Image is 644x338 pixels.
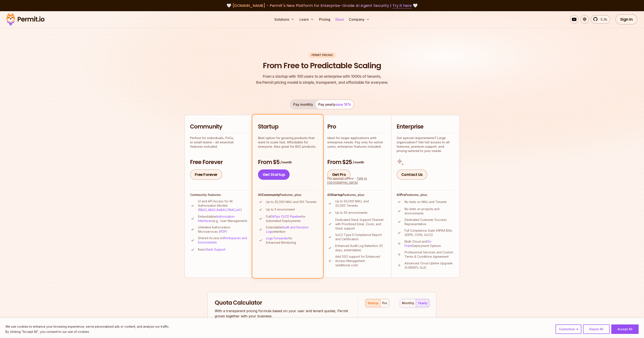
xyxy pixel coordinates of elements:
p: for Enhanced Monitoring [266,236,317,245]
p: Advanced Cloud Uptime Upgrade (0.9999% SLA) [405,261,454,270]
h3: Free Forever [190,158,248,166]
h2: Community [190,123,248,131]
p: Enhanced Audit Log Retention (21 days, extendable) [335,244,386,252]
p: SoC2 Type II Compliance Report and Certification [335,233,386,241]
div: pro [382,301,387,305]
h3: From $25 [327,158,386,166]
p: Full for Automated Deployments [266,214,317,223]
h4: All Features, plus: [327,193,386,197]
p: Up to 50 environments [335,211,368,215]
span: From a startup with 100 users to an enterprise with 1000s of tenants, [256,73,388,79]
p: Unlimited Authorization Microservices ( ) [198,225,248,234]
h4: All Features, plus: [397,193,454,197]
p: Professional Services and Custom Terms & Conditions Agreement [405,250,454,259]
a: Sign In [615,14,638,25]
a: Docs [334,15,345,24]
p: Embeddable (e.g., User Management) [198,214,248,223]
a: 5.3k [591,15,610,24]
p: Dedicated Slack Support Channel with Prioritized Email, Zoom, and Slack support [335,218,386,231]
span: / month [353,160,364,164]
span: / month [280,160,292,164]
h2: Quota Calculator [215,299,350,307]
button: Accept All [611,324,639,334]
a: PDP [220,230,226,233]
p: Got special requirements? Large organization? Get full access to all features, premium support, a... [397,136,454,153]
p: Perfect for individuals, PoCs, or small teams - all essential features included. [190,136,248,149]
a: Contact Us [397,169,427,180]
button: Company [347,15,371,24]
h3: From $5 [258,158,317,166]
strong: Pro [400,193,406,197]
strong: Community [262,193,280,197]
p: the Permit pricing model is simple, transparent, and affordable for everyone. [256,73,388,85]
strong: Startup [331,193,343,197]
button: Learn [298,15,316,24]
img: Permit logo [4,12,46,27]
p: We use cookies to enhance your browsing experience, serve personalized ads or content, and analyz... [5,324,169,329]
a: Audit and Decision Logs [266,225,309,233]
h2: Startup [258,123,317,131]
a: Free Forever [190,169,222,180]
a: RBAC [199,208,207,212]
a: PBAC [227,208,235,212]
span: 5.3k [598,17,607,22]
button: Customize [556,324,581,334]
a: ReBAC [217,208,227,212]
p: Ideal for larger applications with enterprise needs. Pay only for active users, enterprise featur... [327,136,386,149]
p: Extendable retention [266,225,317,234]
p: No limits on projects and environments [405,207,454,216]
div: monthly [402,301,414,305]
a: Get Startup [258,169,290,180]
p: Up to 25,000 MAU and 100 Tenants [266,200,317,204]
p: Basic [198,247,225,252]
h1: From Free to Predictable Scaling [263,60,381,71]
h4: All Features, plus: [258,193,317,197]
a: Get Pro [327,169,351,180]
h2: Enterprise [397,123,454,131]
p: With a transparent pricing formula based on your user and tenant quotas, Permit grows together wi... [215,308,350,319]
div: 🤍 🤍 [10,3,634,9]
p: Add SSO support for Enhanced Access Management (additional cost) [335,254,386,267]
p: Up to 50,000 MAU, and 20,000 Tenants [335,199,386,208]
a: On-Prem [405,240,432,248]
a: Logs Forwarder [266,236,288,240]
div: For special offers - [327,176,386,185]
button: Pay monthly [291,100,316,109]
h4: Community features: [190,193,248,197]
button: Reject All [583,324,610,334]
p: Shared Access to [198,236,248,245]
p: Dedicated Customer Success Representative [405,218,454,226]
p: Up to 5 environment [266,207,295,212]
h2: Pro [327,123,386,131]
a: IaC [236,208,241,212]
button: Solutions [273,15,296,24]
p: Full Compliance Suite (HIPAA BAA, GDPR, CCPA, SoC2) [405,228,454,237]
a: ABAC [208,208,216,212]
a: Authorization Interfaces [198,215,235,223]
div: Permit Pricing [309,53,335,58]
span: [DOMAIN_NAME] - Permit's New Platform for Enterprise-Grade AI Agent Security | [232,3,412,8]
a: Try it here [392,3,412,8]
p: No limits on MAU and Tenants [405,200,447,204]
p: By clicking "Accept All", you consent to our use of cookies. [5,329,169,334]
p: Multi-Cloud and Deployment Options [405,239,454,248]
p: Best option for growing products that want to scale fast. Affordable for everyone. Also great for... [258,136,317,149]
p: UI and API Access for All Authorization Models ( , , , , ) [198,199,248,212]
a: Slack Support [205,248,225,251]
a: Pricing [317,15,332,24]
a: GitOps CI/CD Pipeline [271,215,301,218]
